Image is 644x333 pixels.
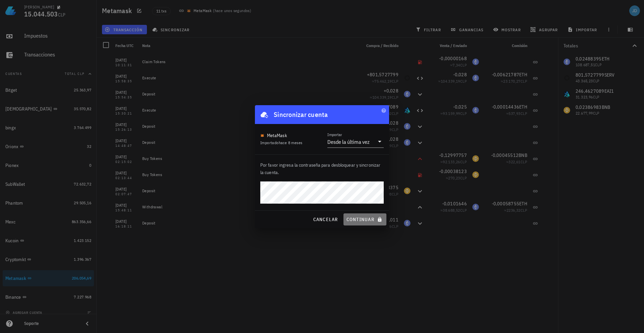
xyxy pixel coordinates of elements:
label: Importar [327,132,342,137]
span: Importado [260,140,302,145]
div: ImportarDesde la última vez [327,136,384,148]
img: SVG_MetaMask_Icon_Color.svg [260,133,264,137]
span: continuar [346,216,384,222]
button: continuar [343,213,386,225]
button: cancelar [310,213,340,225]
span: hace 8 meses [279,140,303,145]
div: MetaMask [267,132,287,139]
div: Desde la última vez [327,138,370,145]
p: Por favor ingresa la contraseña para desbloquear y sincronizar la cuenta. [260,161,384,176]
div: Sincronizar cuenta [274,109,328,120]
span: cancelar [313,216,338,222]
